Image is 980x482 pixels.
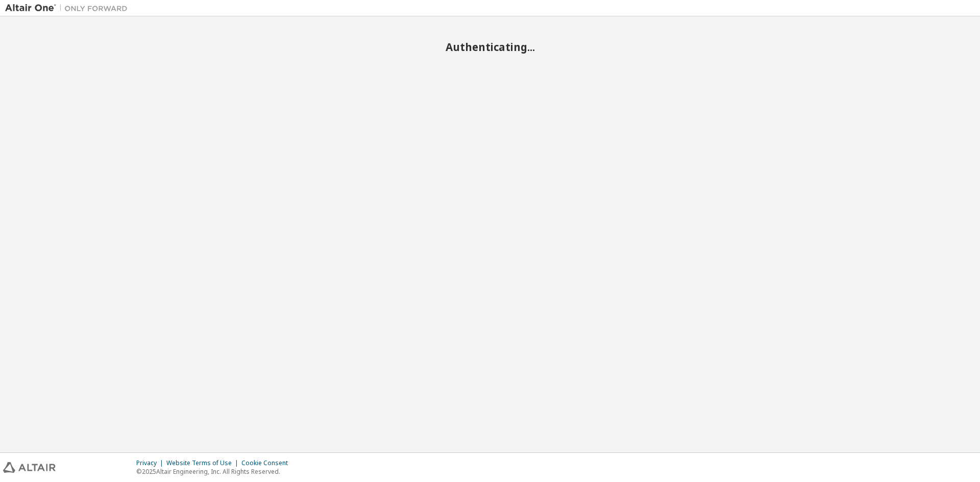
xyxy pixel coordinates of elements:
[136,467,294,476] p: © 2025 Altair Engineering, Inc. All Rights Reserved.
[3,462,56,473] img: altair_logo.svg
[136,459,166,467] div: Privacy
[241,459,294,467] div: Cookie Consent
[166,459,241,467] div: Website Terms of Use
[5,3,133,13] img: Altair One
[5,40,975,54] h2: Authenticating...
